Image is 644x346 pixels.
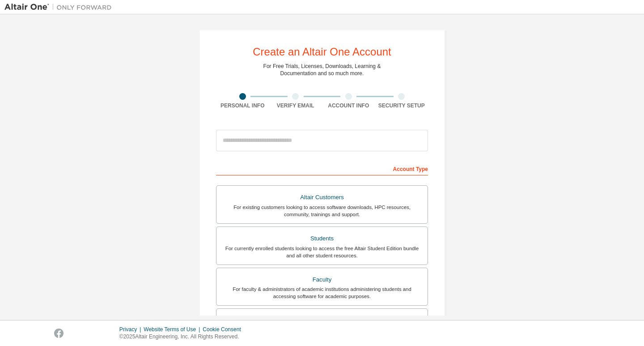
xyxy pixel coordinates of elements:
[216,161,428,175] div: Account Type
[222,204,422,218] div: For existing customers looking to access software downloads, HPC resources, community, trainings ...
[222,273,422,286] div: Faculty
[222,232,422,245] div: Students
[203,326,246,333] div: Cookie Consent
[269,102,322,109] div: Verify Email
[216,102,269,109] div: Personal Info
[119,333,246,341] p: © 2025 Altair Engineering, Inc. All Rights Reserved.
[263,63,381,77] div: For Free Trials, Licenses, Downloads, Learning & Documentation and so much more.
[144,326,203,333] div: Website Terms of Use
[222,286,422,300] div: For faculty & administrators of academic institutions administering students and accessing softwa...
[253,47,391,57] div: Create an Altair One Account
[4,3,116,12] img: Altair One
[119,326,144,333] div: Privacy
[322,102,375,109] div: Account Info
[222,314,422,327] div: Everyone else
[54,329,64,338] img: facebook.svg
[222,245,422,259] div: For currently enrolled students looking to access the free Altair Student Edition bundle and all ...
[222,191,422,204] div: Altair Customers
[375,102,428,109] div: Security Setup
